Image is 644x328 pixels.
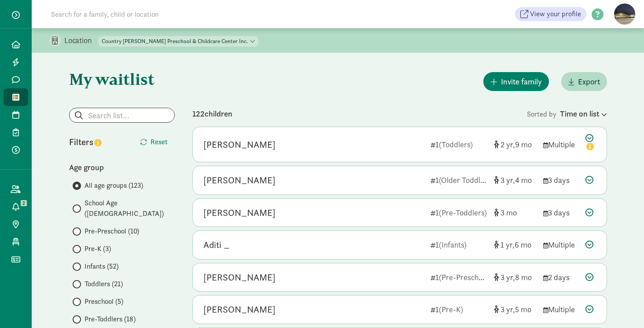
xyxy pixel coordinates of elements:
span: Infants (52) [85,261,118,272]
span: 8 [515,272,532,282]
div: Aditi _ [203,238,229,252]
span: View your profile [530,9,581,19]
span: 3 [500,304,515,314]
span: Pre-K (3) [85,244,111,254]
span: Invite family [501,76,542,87]
div: Hazel S [203,302,276,317]
span: 3 [500,272,515,282]
div: [object Object] [494,207,536,219]
button: Reset [133,133,175,151]
div: [object Object] [494,138,536,150]
span: School Age ([DEMOGRAPHIC_DATA]) [85,198,175,219]
p: Location [64,35,98,46]
div: Hayden Hendricks [203,206,276,220]
div: 1 [431,303,487,315]
div: 1 [431,174,487,186]
span: 4 [515,175,532,185]
span: (Infants) [439,240,467,250]
span: Pre-Preschool (10) [85,226,139,237]
button: Invite family [483,72,549,91]
div: 1 [431,271,487,283]
span: 5 [515,304,531,314]
span: 9 [515,139,532,149]
a: 2 [4,198,28,215]
div: 2 days [543,271,578,283]
div: Carson Edwards [203,138,276,152]
span: 3 [500,208,517,218]
div: [object Object] [494,239,536,251]
div: Advi Ramesh [203,270,276,284]
div: 3 days [543,174,578,186]
div: 1 [431,138,487,150]
span: 2 [21,200,27,206]
div: 1 [431,207,487,219]
span: Reset [151,137,168,147]
input: Search for a family, child or location [46,5,293,23]
span: Toddlers (21) [85,279,123,289]
span: (Pre-Preschool) [439,272,491,282]
div: Sorted by [527,108,607,120]
span: Pre-Toddlers (18) [85,314,136,324]
input: Search list... [70,108,174,122]
span: Export [578,76,600,87]
span: 3 [500,175,515,185]
div: [object Object] [494,271,536,283]
span: (Pre-K) [439,304,463,314]
div: Harley Hendricks [203,173,276,187]
span: 2 [500,139,515,149]
span: All age groups (123) [85,180,143,191]
h1: My waitlist [69,70,175,88]
div: [object Object] [494,303,536,315]
div: 3 days [543,207,578,219]
div: [object Object] [494,174,536,186]
span: (Toddlers) [439,139,473,149]
div: Multiple [543,303,578,315]
div: Filters [69,135,122,149]
span: (Older Toddlers) [439,175,493,185]
span: 1 [500,240,515,250]
div: 1 [431,239,487,251]
span: 6 [515,240,531,250]
a: View your profile [515,7,586,21]
div: Age group [69,161,175,173]
div: 122 children [192,108,527,120]
button: Export [561,72,607,91]
iframe: Chat Widget [600,286,644,328]
div: Time on list [560,108,607,120]
span: Preschool (5) [85,296,123,307]
div: Multiple [543,239,578,251]
span: (Pre-Toddlers) [439,208,487,218]
div: Multiple [543,138,578,150]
